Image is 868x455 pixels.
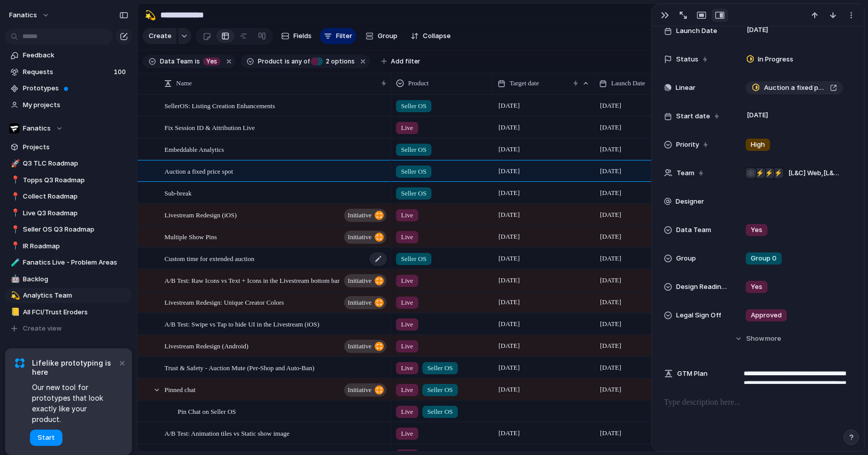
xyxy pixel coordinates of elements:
button: 🧪 [9,257,19,268]
span: Prototypes [23,83,128,93]
button: Create view [5,321,132,336]
div: 🚀 [11,158,18,170]
span: Seller OS [401,188,426,199]
span: My projects [23,100,128,110]
span: Data Team [160,57,193,66]
span: [DATE] [496,187,522,199]
button: fanatics [5,7,55,23]
span: Live Q3 Roadmap [23,208,128,218]
a: Requests100 [5,64,132,80]
div: 🤖 [11,273,18,285]
span: In Progress [758,54,793,64]
div: 📒All FCI/Trust Eroders [5,305,132,320]
span: Feedback [23,50,128,60]
span: [DATE] [496,427,522,439]
span: Lifelike prototyping is here [32,359,117,377]
span: [DATE] [496,340,522,352]
span: SellerOS: Listing Creation Enhancements [164,100,275,111]
button: 💫 [9,290,19,301]
a: Auction a fixed price spot [746,81,843,94]
span: [DATE] [496,318,522,330]
span: Start date [676,111,710,121]
button: initiative [344,231,386,244]
span: Seller OS [401,254,426,264]
span: Sub-break [164,187,191,199]
button: 2 options [311,56,357,67]
span: Yes [751,225,762,235]
span: Seller OS [401,145,426,155]
button: Fields [277,28,316,44]
span: [L&C] Web , [L&C] Backend , [L&C] iOS , [L&C] Android [788,168,843,178]
a: 📍Live Q3 Roadmap [5,206,132,221]
span: [DATE] [597,296,624,308]
div: 💫Analytics Team [5,288,132,303]
div: 📍 [11,240,18,252]
span: Livestream Redesign: Unique Creator Colors [164,296,284,308]
button: 📍 [9,208,19,218]
span: Projects [23,142,128,152]
div: ⚡ [764,168,774,178]
span: Collapse [423,31,451,41]
div: 📍Topps Q3 Roadmap [5,173,132,188]
span: [DATE] [597,121,624,134]
span: Live [401,363,413,373]
button: isany of [283,56,312,67]
span: [DATE] [496,296,522,308]
span: Create [149,31,172,41]
span: Start [38,433,55,443]
button: 🤖 [9,274,19,284]
button: initiative [344,296,386,309]
span: Live [401,385,413,395]
span: Design Readiness [676,282,729,292]
span: options [323,57,355,66]
span: A/B Test: Swipe vs Tap to hide UI in the Livestream (iOS) [164,318,319,330]
span: [DATE] [496,100,522,112]
a: My projects [5,97,132,113]
a: Prototypes [5,81,132,96]
span: 2 [323,57,331,65]
a: Feedback [5,48,132,63]
button: 💫 [142,7,158,23]
div: 🧪Fanatics Live - Problem Areas [5,255,132,270]
span: Group [676,253,696,264]
span: [DATE] [496,209,522,221]
span: Fields [293,31,312,41]
span: [DATE] [597,318,624,330]
button: 📒 [9,307,19,317]
span: [DATE] [597,165,624,177]
span: Fanatics Live - Problem Areas [23,257,128,268]
button: 📍 [9,241,19,251]
div: 📍 [11,224,18,236]
button: Create [143,28,177,44]
span: Target date [510,78,539,88]
span: any of [290,57,310,66]
a: 📍IR Roadmap [5,239,132,254]
button: initiative [344,274,386,287]
span: [DATE] [496,274,522,286]
span: Yes [751,282,762,292]
span: [DATE] [597,143,624,155]
span: [DATE] [496,165,522,177]
span: Our new tool for prototypes that look exactly like your product. [32,382,117,425]
span: initiative [348,296,372,310]
span: Fanatics [23,123,51,134]
span: Live [401,341,413,351]
button: initiative [344,340,386,353]
span: Filter [336,31,352,41]
span: initiative [348,339,372,353]
span: Embeddable Analytics [164,143,224,155]
span: [DATE] [496,362,522,374]
span: [DATE] [597,187,624,199]
span: Approved [751,310,782,320]
span: Yes [206,57,217,66]
button: 📍 [9,175,19,185]
span: GTM Plan [677,369,708,379]
button: Showmore [664,330,852,348]
span: Designer [676,197,704,207]
button: Dismiss [116,356,128,369]
button: Collapse [407,28,455,44]
div: 📍 [11,207,18,219]
div: 🚀Q3 TLC Roadmap [5,156,132,171]
span: All FCI/Trust Eroders [23,307,128,317]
